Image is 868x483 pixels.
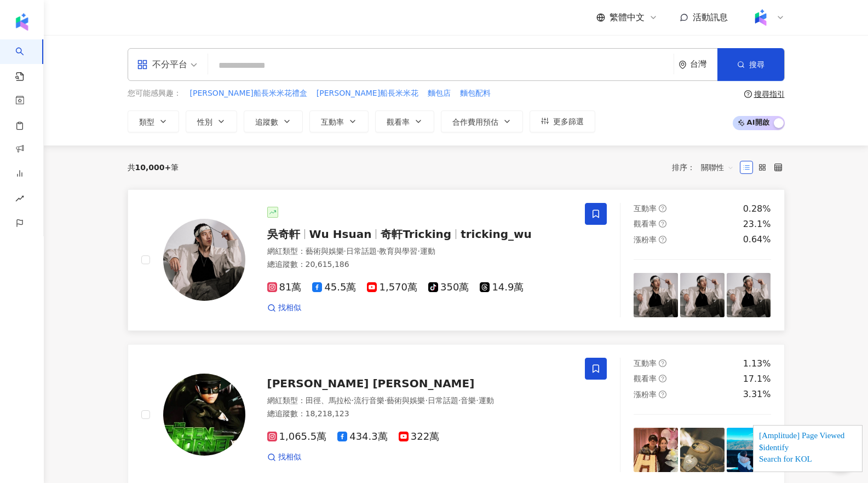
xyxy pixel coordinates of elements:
span: question-circle [659,391,666,398]
div: [Amplitude] Page Viewed [759,431,856,443]
span: 漲粉率 [634,390,657,399]
span: tricking_wu [461,228,532,241]
button: 類型 [128,110,179,132]
span: question-circle [659,220,666,228]
button: 更多篩選 [530,110,595,132]
span: 流行音樂 [354,396,384,405]
img: Kolr%20app%20icon%20%281%29.png [750,7,771,28]
span: 田徑、馬拉松 [306,396,352,405]
span: 找相似 [278,452,301,463]
span: 繁體中文 [610,11,645,24]
span: appstore [137,59,148,70]
span: [PERSON_NAME]船長米米花 [317,88,418,99]
a: 找相似 [267,302,301,313]
div: $identify [759,443,856,455]
a: KOL Avatar吳奇軒Wu Hsuan奇軒Trickingtricking_wu網紅類型：藝術與娛樂·日常話題·教育與學習·運動總追蹤數：20,615,18681萬45.5萬1,570萬35... [128,189,785,331]
button: [PERSON_NAME]船長米米花禮盒 [189,88,308,100]
span: · [417,247,419,255]
span: question-circle [659,205,666,212]
div: 總追蹤數 ： 18,218,123 [267,409,572,420]
span: 運動 [479,396,494,405]
span: 觀看率 [634,219,657,228]
span: · [384,396,387,405]
a: 找相似 [267,452,301,463]
span: question-circle [659,375,666,382]
img: post-image [680,273,725,317]
span: · [377,247,379,255]
div: 1.13% [743,358,771,370]
span: Wu Hsuan [309,228,372,241]
button: 追蹤數 [244,110,303,132]
span: · [476,396,478,405]
div: 共 筆 [128,163,179,172]
span: · [425,396,427,405]
div: 台灣 [690,60,717,69]
div: 17.1% [743,373,771,385]
span: 音樂 [461,396,476,405]
span: 追蹤數 [255,118,278,126]
img: KOL Avatar [163,219,245,301]
button: 互動率 [309,110,369,132]
button: 性別 [186,110,237,132]
span: · [458,396,461,405]
span: 搜尋 [749,60,764,69]
span: 互動率 [634,359,657,368]
div: 0.28% [743,203,771,215]
div: 總追蹤數 ： 20,615,186 [267,259,572,270]
span: 日常話題 [346,247,377,255]
div: 不分平台 [137,56,187,73]
span: 漲粉率 [634,235,657,244]
span: [PERSON_NAME]船長米米花禮盒 [190,88,307,99]
span: 奇軒Tricking [381,228,451,241]
span: 350萬 [428,282,469,293]
div: 排序： [672,159,740,176]
span: 藝術與娛樂 [387,396,425,405]
a: search [15,39,37,82]
img: post-image [680,428,725,472]
span: 吳奇軒 [267,228,300,241]
button: 麵包配料 [459,88,491,100]
span: 藝術與娛樂 [306,247,344,255]
span: 45.5萬 [312,282,356,293]
span: 互動率 [634,204,657,213]
button: 麵包店 [427,88,451,100]
span: 活動訊息 [693,12,728,22]
span: 麵包店 [428,88,451,99]
span: 434.3萬 [337,431,388,443]
span: 更多篩選 [553,117,584,126]
img: KOL Avatar [163,374,245,456]
div: 網紅類型 ： [267,246,572,257]
span: 互動率 [321,118,344,126]
span: 合作費用預估 [452,118,498,126]
img: post-image [634,428,678,472]
img: post-image [634,273,678,317]
span: 麵包配料 [460,88,491,99]
span: environment [679,61,687,69]
span: 觀看率 [634,374,657,383]
span: 類型 [139,118,154,126]
span: 日常話題 [428,396,458,405]
button: 觀看率 [375,110,434,132]
div: 23.1% [743,218,771,230]
span: 觀看率 [387,118,410,126]
span: rise [15,188,24,212]
span: · [344,247,346,255]
span: 81萬 [267,282,302,293]
span: 10,000+ [135,163,171,172]
span: 14.9萬 [480,282,524,293]
button: 搜尋 [717,48,784,81]
div: 搜尋指引 [754,90,785,98]
div: Search for KOL [759,455,856,466]
span: 運動 [420,247,435,255]
span: 1,065.5萬 [267,431,327,443]
div: 3.31% [743,388,771,400]
div: 0.64% [743,234,771,246]
button: [PERSON_NAME]船長米米花 [316,88,419,100]
span: 找相似 [278,302,301,313]
span: question-circle [659,236,666,243]
span: 322萬 [399,431,439,443]
span: 性別 [197,118,212,126]
span: 教育與學習 [379,247,417,255]
span: question-circle [744,90,752,98]
span: 1,570萬 [367,282,417,293]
